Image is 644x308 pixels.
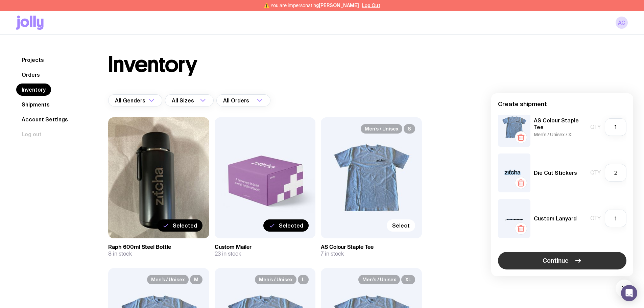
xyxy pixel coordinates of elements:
[534,132,574,137] span: Men’s / Unisex / XL
[534,215,577,222] h5: Custom Lanyard
[16,69,45,81] a: Orders
[215,251,241,257] span: 23 in stock
[215,244,316,251] h3: Custom Mailer
[321,244,422,251] h3: AS Colour Staple Tee
[498,252,626,269] button: Continue
[358,275,400,284] span: Men’s / Unisex
[392,222,410,229] span: Select
[173,222,197,229] span: Selected
[165,94,214,106] div: Search for option
[616,17,628,29] a: AC
[534,169,577,176] h5: Die Cut Stickers
[621,285,637,301] div: Open Intercom Messenger
[115,94,147,106] span: All Genders
[498,100,626,108] h4: Create shipment
[543,257,569,265] span: Continue
[108,244,209,251] h3: Raph 600ml Steel Bottle
[319,3,359,8] span: [PERSON_NAME]
[401,275,415,284] span: XL
[251,94,255,106] input: Search for option
[16,54,49,66] a: Projects
[321,251,344,257] span: 7 in stock
[108,94,162,106] div: Search for option
[590,215,601,222] span: Qty
[16,98,55,111] a: Shipments
[172,94,195,106] span: All Sizes
[223,94,251,106] span: All Orders
[16,84,51,96] a: Inventory
[16,113,73,125] a: Account Settings
[264,3,359,8] span: ⚠️ You are impersonating
[147,275,189,284] span: Men’s / Unisex
[216,94,270,106] div: Search for option
[590,169,601,176] span: Qty
[534,117,587,131] h5: AS Colour Staple Tee
[108,251,132,257] span: 8 in stock
[362,3,380,8] button: Log Out
[108,54,197,75] h1: Inventory
[16,128,47,140] button: Log out
[404,124,415,134] span: S
[279,222,303,229] span: Selected
[255,275,296,284] span: Men’s / Unisex
[195,94,198,106] input: Search for option
[190,275,202,284] span: M
[590,124,601,131] span: Qty
[361,124,402,134] span: Men’s / Unisex
[298,275,309,284] span: L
